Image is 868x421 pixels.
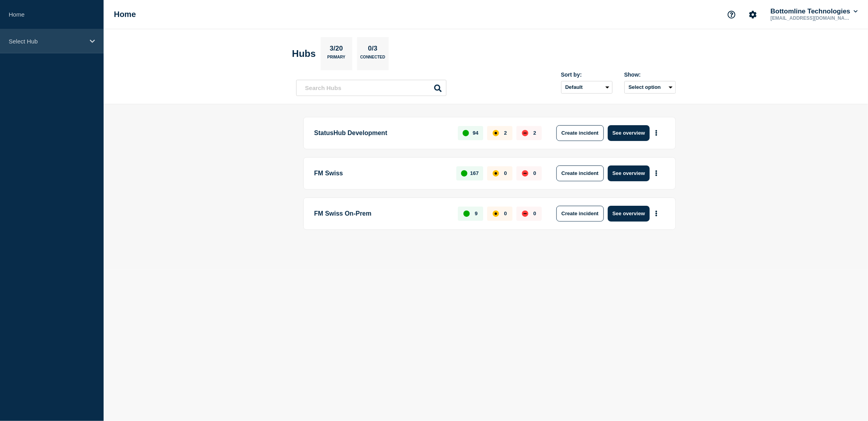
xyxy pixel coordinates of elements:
div: Show: [624,71,676,78]
button: More actions [651,166,662,180]
div: down [522,210,528,217]
div: Sort by: [561,71,613,78]
p: FM Swiss On-Prem [314,206,449,222]
button: Create incident [556,125,604,141]
button: Bottomline Technologies [769,8,859,15]
p: 0 [533,210,536,216]
p: Primary [327,55,346,63]
p: 94 [473,130,478,136]
div: up [461,170,467,177]
p: 9 [475,210,478,216]
p: StatusHub Development [314,125,449,141]
h1: Home [114,10,136,19]
select: Sort by [561,81,613,94]
button: See overview [608,125,650,141]
button: See overview [608,206,650,222]
h2: Hubs [292,48,316,59]
button: Account settings [745,6,761,23]
p: 3/20 [327,45,346,55]
button: See overview [608,165,650,181]
p: [EMAIL_ADDRESS][DOMAIN_NAME] [769,15,851,21]
div: down [522,130,528,136]
div: up [463,210,470,217]
button: More actions [651,206,662,221]
button: More actions [651,126,662,140]
div: affected [493,170,499,177]
button: Support [723,6,740,23]
p: 0 [533,170,536,176]
button: Create incident [556,165,604,181]
p: Connected [360,55,385,63]
button: Select option [624,81,676,94]
p: Select Hub [9,38,85,45]
button: Create incident [556,206,604,222]
input: Search Hubs [296,80,446,96]
div: down [522,170,528,177]
p: 167 [470,170,479,176]
p: 2 [504,130,507,136]
p: 0 [504,170,507,176]
p: 0/3 [365,45,380,55]
div: affected [493,130,499,136]
p: 0 [504,210,507,216]
div: affected [493,210,499,217]
p: 2 [533,130,536,136]
p: FM Swiss [314,165,448,181]
div: up [463,130,469,136]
